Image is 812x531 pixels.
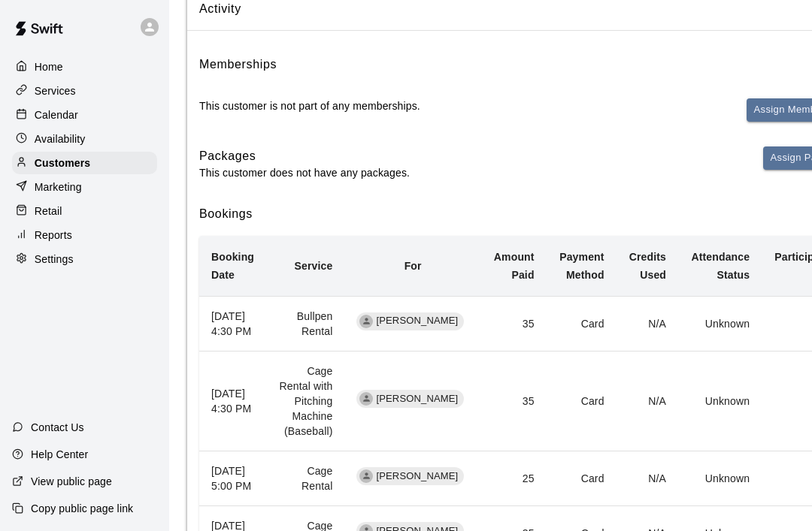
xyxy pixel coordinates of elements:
td: Unknown [678,451,762,506]
td: Cage Rental with Pitching Machine (Baseball) [267,351,344,451]
span: [PERSON_NAME] [370,469,464,484]
th: [DATE] 4:30 PM [199,351,267,451]
span: [PERSON_NAME] [370,314,464,328]
td: Bullpen Rental [267,296,344,351]
th: [DATE] 4:30 PM [199,296,267,351]
td: Unknown [678,351,762,451]
h6: Memberships [199,55,277,74]
td: Cage Rental [267,451,344,506]
p: Retail [35,204,62,219]
b: Booking Date [211,251,254,281]
a: Calendar [12,104,157,126]
p: This customer does not have any packages. [199,165,410,180]
h6: Packages [199,146,410,166]
div: Henry Farley [359,469,373,483]
a: Reports [12,224,157,246]
td: 25 [481,451,547,506]
b: Payment Method [559,251,604,281]
a: Customers [12,152,157,174]
p: Copy public page link [31,501,133,516]
a: Home [12,56,157,78]
p: Availability [35,131,86,146]
td: 35 [481,296,547,351]
span: [PERSON_NAME] [370,392,464,406]
td: N/A [617,296,678,351]
td: Card [547,451,617,506]
b: Service [295,260,333,272]
p: Customers [35,155,90,170]
p: Help Center [31,447,88,462]
a: Availability [12,128,157,150]
a: Settings [12,248,157,270]
p: Marketing [35,180,82,195]
p: View public page [31,474,112,489]
p: Home [35,59,63,74]
th: [DATE] 5:00 PM [199,451,267,506]
a: Retail [12,200,157,222]
p: Settings [35,252,74,267]
div: Henry Farley [359,392,373,406]
td: 35 [481,351,547,451]
p: Reports [35,228,72,243]
td: N/A [617,351,678,451]
b: For [404,260,422,272]
b: Attendance Status [691,251,750,281]
b: Amount Paid [494,251,535,281]
b: Credits Used [629,251,666,281]
div: Henry Farley [359,315,373,328]
a: Services [12,80,157,102]
p: Services [35,83,76,98]
td: N/A [617,451,678,506]
td: Unknown [678,296,762,351]
p: This customer is not part of any memberships. [199,98,420,113]
p: Contact Us [31,420,84,435]
a: Marketing [12,176,157,198]
td: Card [547,296,617,351]
td: Card [547,351,617,451]
p: Calendar [35,107,78,122]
